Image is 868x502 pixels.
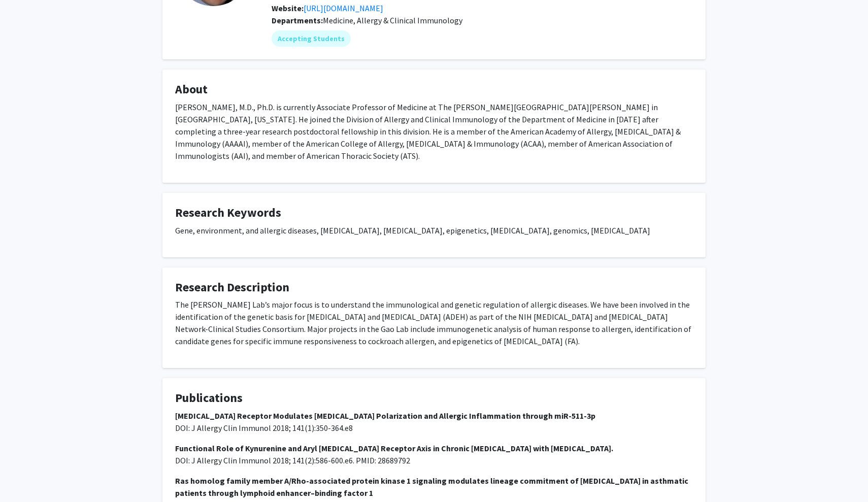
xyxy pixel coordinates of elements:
[175,443,613,453] strong: Functional Role of Kynurenine and Aryl [MEDICAL_DATA] Receptor Axis in Chronic [MEDICAL_DATA] wit...
[175,298,693,347] p: The [PERSON_NAME] Lab’s major focus is to understand the immunological and genetic regulation of ...
[175,224,693,237] p: Gene, environment, and allergic diseases, [MEDICAL_DATA], [MEDICAL_DATA], epigenetics, [MEDICAL_D...
[175,206,693,220] h4: Research Keywords
[175,391,693,406] h4: Publications
[323,15,462,25] span: Medicine, Allergy & Clinical Immunology
[272,15,323,25] b: Departments:
[272,30,351,47] mat-chip: Accepting Students
[304,3,383,13] a: Opens in a new tab
[175,411,595,421] strong: [MEDICAL_DATA] Receptor Modulates [MEDICAL_DATA] Polarization and Allergic Inflammation through m...
[175,82,693,97] h4: About
[175,101,693,162] p: [PERSON_NAME], M.D., Ph.D. is currently Associate Professor of Medicine at The [PERSON_NAME][GEOG...
[175,476,688,498] strong: Ras homolog family member A/Rho-associated protein kinase 1 signaling modulates lineage commitmen...
[175,455,410,465] span: DOI: J Allergy Clin Immunol 2018; 141(2):586-600.e6. PMID: 28689792
[8,456,43,494] iframe: Chat
[175,280,693,295] h4: Research Description
[272,3,304,13] b: Website:
[175,423,353,433] span: DOI: J Allergy Clin Immunol 2018; 141(1):350-364.e8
